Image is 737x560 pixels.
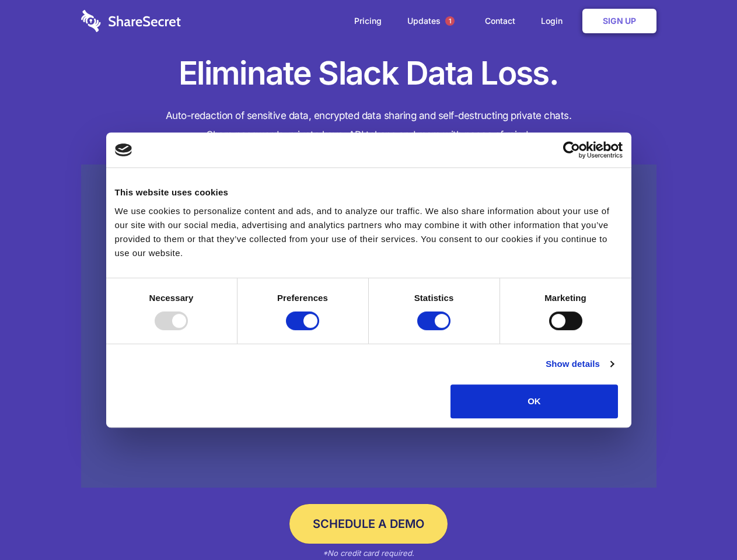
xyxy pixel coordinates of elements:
img: logo [115,143,132,156]
a: Usercentrics Cookiebot - opens in a new window [521,141,623,159]
a: Wistia video thumbnail [81,164,656,488]
strong: Statistics [414,293,454,303]
em: *No credit card required. [323,548,414,558]
a: Show details [546,357,613,371]
img: logo-wordmark-white-trans-d4663122ce5f474addd5e946df7df03e33cb6a1c49d2221995e7729f52c070b2.svg [81,10,181,32]
span: 1 [445,16,455,26]
h4: Auto-redaction of sensitive data, encrypted data sharing and self-destructing private chats. Shar... [81,106,656,145]
strong: Preferences [277,293,328,303]
div: We use cookies to personalize content and ads, and to analyze our traffic. We also share informat... [115,204,623,260]
a: Schedule a Demo [289,504,448,544]
a: Login [529,3,580,39]
button: OK [450,384,618,418]
a: Sign Up [582,9,656,33]
a: Contact [473,3,527,39]
div: This website uses cookies [115,185,623,199]
strong: Marketing [544,293,586,303]
a: Pricing [343,3,393,39]
strong: Necessary [149,293,194,303]
h1: Eliminate Slack Data Loss. [81,52,656,94]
